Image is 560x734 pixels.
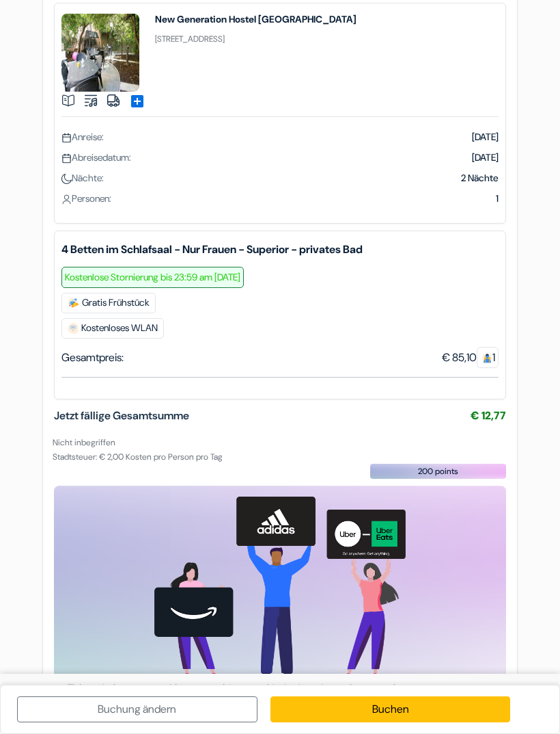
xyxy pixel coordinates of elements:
small: [STREET_ADDRESS] [155,34,225,44]
span: 1 [496,192,499,205]
span: 200 points [418,465,458,477]
div: € 85,10 [442,350,499,366]
span: Kostenloses WLAN [61,318,164,339]
img: guest.svg [482,353,492,363]
b: 4 Betten im Schlafsaal - Nur Frauen - Superior - privates Bad [61,241,499,258]
img: calendar.svg [61,133,72,143]
h4: New Generation Hostel [GEOGRAPHIC_DATA] [155,14,356,25]
img: moon.svg [61,174,72,184]
span: Nächte: [61,172,104,184]
img: calendar.svg [61,153,72,163]
div: Gesamtpreis: [61,350,124,366]
img: free_breakfast.svg [68,298,79,309]
span: [DATE] [472,131,499,143]
p: This website uses cookies to provide you with the best browsing experience. . [7,681,553,697]
span: Abreisedatum: [61,151,131,163]
a: Buchung ändern [17,696,257,722]
img: user_icon.svg [61,194,72,205]
small: Nicht inbegriffen [53,437,115,448]
a: Buchen [270,696,511,722]
img: gift_card_hero_new.png [154,497,406,677]
span: Anreise: [61,131,104,143]
small: Stadtsteuer: € 2,00 Kosten pro Person pro Tag [53,451,223,462]
img: book.svg [61,94,75,107]
a: Privacy Policy. [424,681,491,696]
a: add_box [129,92,145,107]
span: € 12,77 [471,408,506,423]
span: 2 Nächte [461,172,499,184]
span: Gratis Frühstück [61,293,156,313]
span: Jetzt fällige Gesamtsumme [54,408,189,423]
img: music.svg [84,94,98,107]
span: Kostenlose Stornierung bis 23:59 am [DATE] [61,267,244,288]
img: truck.svg [107,94,120,107]
span: add_box [129,93,145,109]
span: [DATE] [472,151,499,163]
span: 1 [477,347,499,368]
img: free_wifi.svg [68,323,79,334]
span: Personen: [61,192,111,205]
